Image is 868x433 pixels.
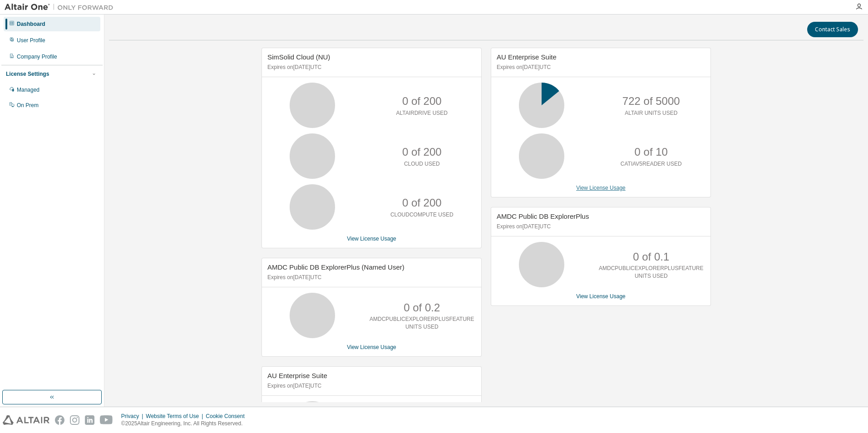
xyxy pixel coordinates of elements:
span: SimSolid Cloud (NU) [267,53,330,61]
p: Expires on [DATE] UTC [497,64,703,71]
p: 0 of 0.2 [404,300,440,315]
img: Altair One [5,3,118,12]
div: Cookie Consent [206,413,250,420]
p: Expires on [DATE] UTC [267,274,473,281]
img: instagram.svg [70,415,79,425]
p: ALTAIRDRIVE USED [396,109,448,117]
div: Managed [17,86,39,93]
p: ALTAIR UNITS USED [625,109,677,117]
img: youtube.svg [100,415,113,425]
p: 0 of 200 [402,93,442,109]
img: facebook.svg [55,415,64,425]
a: View License Usage [347,236,396,242]
span: AU Enterprise Suite [497,53,557,61]
div: Company Profile [17,53,57,60]
button: Contact Sales [807,22,858,37]
p: 0 of 200 [402,144,442,160]
div: User Profile [17,37,45,44]
a: View License Usage [576,293,626,300]
div: License Settings [6,70,49,78]
p: AMDCPUBLICEXPLORERPLUSFEATURE UNITS USED [599,265,704,280]
span: AMDC Public DB ExplorerPlus [497,212,589,220]
a: View License Usage [347,344,396,350]
span: AMDC Public DB ExplorerPlus (Named User) [267,263,404,271]
div: On Prem [17,102,39,109]
a: View License Usage [576,185,626,191]
p: Expires on [DATE] UTC [267,382,473,390]
p: CLOUD USED [404,160,440,168]
p: CATIAV5READER USED [621,160,682,168]
p: 0 of 10 [635,144,668,160]
img: linkedin.svg [85,415,94,425]
p: AMDCPUBLICEXPLORERPLUSFEATURE UNITS USED [370,315,474,331]
p: CLOUDCOMPUTE USED [390,211,454,219]
p: Expires on [DATE] UTC [267,64,473,71]
img: altair_logo.svg [3,415,49,425]
p: 0 of 0.1 [633,249,669,265]
p: 722 of 5000 [622,93,680,109]
div: Website Terms of Use [146,413,206,420]
div: Privacy [121,413,146,420]
p: 0 of 200 [402,195,442,211]
p: © 2025 Altair Engineering, Inc. All Rights Reserved. [121,420,250,428]
p: Expires on [DATE] UTC [497,223,703,231]
div: Dashboard [17,20,45,28]
span: AU Enterprise Suite [267,372,327,379]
